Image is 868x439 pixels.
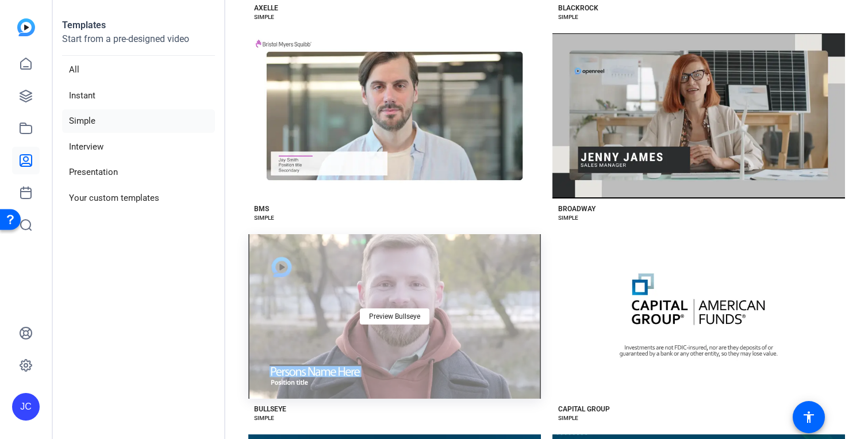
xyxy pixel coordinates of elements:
[62,32,215,56] p: Start from a pre-designed video
[802,410,816,424] mat-icon: accessibility
[62,20,106,30] strong: Templates
[254,3,278,13] div: AXELLE
[62,84,215,108] li: Instant
[12,393,40,421] div: JC
[558,3,598,13] div: BLACKROCK
[62,58,215,82] li: All
[17,18,35,36] img: blue-gradient.svg
[62,135,215,159] li: Interview
[62,109,215,133] li: Simple
[62,161,215,184] li: Presentation
[62,186,215,210] li: Your custom templates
